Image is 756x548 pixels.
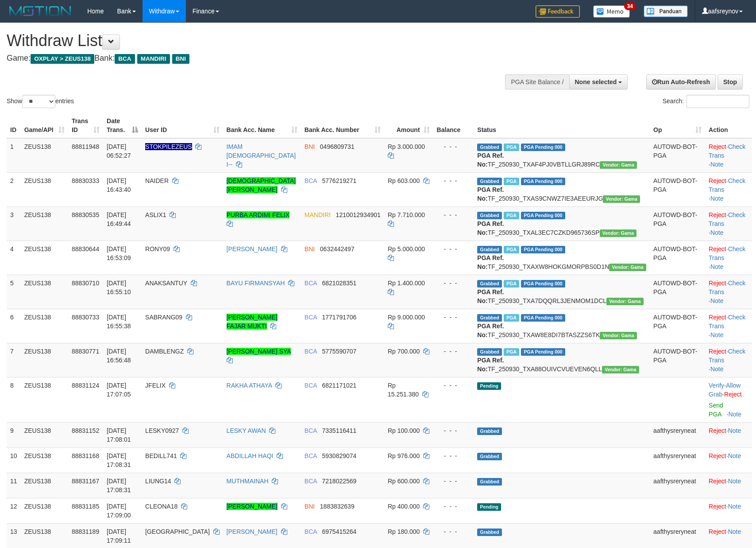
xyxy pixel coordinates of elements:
[21,447,68,473] td: ZEUS138
[474,206,650,241] td: TF_250930_TXAL3EC7CZKD965736SP
[320,245,355,253] span: Copy 0632442497 to clipboard
[72,211,99,218] span: 88830535
[145,427,179,434] span: LESKY0927
[504,246,519,253] span: Marked by aafpengsreynich
[227,280,285,287] a: BAYU FIRMANSYAH
[107,177,131,193] span: [DATE] 16:43:40
[72,348,99,355] span: 88830771
[709,348,745,364] a: Check Trans
[521,144,565,151] span: PGA Pending
[7,498,21,523] td: 12
[115,54,135,64] span: BCA
[31,54,94,64] span: OXPLAY > ZEUS138
[437,451,471,460] div: - - -
[709,211,745,227] a: Check Trans
[107,503,131,519] span: [DATE] 17:09:00
[305,452,317,459] span: BCA
[7,138,21,173] td: 1
[437,210,471,219] div: - - -
[227,478,269,485] a: MUTHMAINAH
[21,241,68,275] td: ZEUS138
[388,382,419,398] span: Rp 15.251.380
[21,343,68,377] td: ZEUS138
[72,427,99,434] span: 88831152
[477,478,502,486] span: Grabbed
[477,212,502,219] span: Grabbed
[145,177,169,184] span: NAIDER
[521,212,565,219] span: PGA Pending
[650,343,705,377] td: AUTOWD-BOT-PGA
[7,473,21,498] td: 11
[709,382,741,398] a: Allow Grab
[705,343,752,377] td: · ·
[388,211,425,218] span: Rp 7.710.000
[477,503,501,511] span: Pending
[477,152,504,168] b: PGA Ref. No:
[474,275,650,309] td: TF_250930_TXA7DQQRL3JENMOM1DCL
[650,113,705,138] th: Op: activate to sort column ascending
[477,280,502,288] span: Grabbed
[107,143,131,159] span: [DATE] 06:52:27
[504,178,519,185] span: Marked by aafsolysreylen
[72,177,99,184] span: 88830333
[663,95,749,108] label: Search:
[227,452,274,459] a: ABDILLAH HAQI
[305,211,331,218] span: MANDIRI
[388,177,420,184] span: Rp 603.000
[107,427,131,443] span: [DATE] 17:08:01
[504,348,519,356] span: Marked by aafsolysreylen
[7,32,495,50] h1: Withdraw List
[593,5,630,18] img: Button%20Memo.svg
[437,502,471,511] div: - - -
[504,212,519,219] span: Marked by aafchomsokheang
[145,382,166,389] span: JFELIX
[709,452,726,459] a: Reject
[437,426,471,435] div: - - -
[650,447,705,473] td: aafthysreryneat
[107,314,131,330] span: [DATE] 16:55:38
[705,498,752,523] td: ·
[705,309,752,343] td: · ·
[320,143,355,150] span: Copy 0496809731 to clipboard
[709,478,726,485] a: Reject
[7,113,21,138] th: ID
[322,348,357,355] span: Copy 5775590707 to clipboard
[145,314,182,321] span: SABRANG09
[709,245,745,261] a: Check Trans
[474,113,650,138] th: Status
[575,78,617,86] span: None selected
[646,74,716,89] a: Run Auto-Refresh
[474,343,650,377] td: TF_250930_TXA88OUIVCVUEVEN6QLL
[72,503,99,510] span: 88831185
[709,503,726,510] a: Reject
[709,280,726,287] a: Reject
[728,503,741,510] a: Note
[21,473,68,498] td: ZEUS138
[710,263,724,270] a: Note
[437,381,471,390] div: - - -
[107,528,131,544] span: [DATE] 17:09:11
[705,275,752,309] td: · ·
[477,348,502,356] span: Grabbed
[21,206,68,241] td: ZEUS138
[505,74,569,89] div: PGA Site Balance /
[705,113,752,138] th: Action
[72,528,99,535] span: 88831189
[227,348,291,355] a: [PERSON_NAME] SYA
[145,143,192,150] span: Nama rekening ada tanda titik/strip, harap diedit
[710,297,724,304] a: Note
[388,528,420,535] span: Rp 180.000
[388,427,420,434] span: Rp 100.000
[474,309,650,343] td: TF_250930_TXAW8E8DI7BTASZZS6TK
[322,427,357,434] span: Copy 7335116411 to clipboard
[227,427,266,434] a: LESKY AWAN
[21,172,68,206] td: ZEUS138
[705,377,752,422] td: · ·
[477,357,504,373] b: PGA Ref. No:
[107,382,131,398] span: [DATE] 17:07:05
[521,246,565,253] span: PGA Pending
[521,314,565,322] span: PGA Pending
[709,528,726,535] a: Reject
[474,138,650,173] td: TF_250930_TXAF4PJ0VBTLLGRJ89RC
[305,177,317,184] span: BCA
